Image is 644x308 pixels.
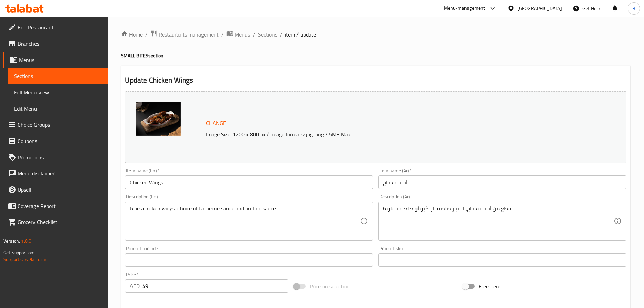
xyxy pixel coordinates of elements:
[18,186,102,194] span: Upsell
[3,35,108,52] a: Branches
[3,19,108,35] a: Edit Restaurant
[130,205,360,237] textarea: 6 pcs chicken wings, choice of barbecue sauce and buffalo sauce.
[125,75,626,86] h2: Update Chicken Wings
[121,52,630,59] h4: SMALL BITES section
[136,102,181,136] img: mmw_638799854528796402
[8,84,108,100] a: Full Menu View
[3,214,108,230] a: Grocery Checklist
[206,118,226,128] span: Change
[18,137,102,145] span: Coupons
[203,130,564,138] p: Image Size: 1200 x 800 px / Image formats: jpg, png / 5MB Max.
[378,175,626,189] input: Enter name Ar
[19,56,102,64] span: Menus
[125,175,373,189] input: Enter name En
[310,282,350,290] span: Price on selection
[18,218,102,226] span: Grocery Checklist
[14,72,102,80] span: Sections
[3,149,108,165] a: Promotions
[18,153,102,161] span: Promotions
[226,30,250,39] a: Menus
[3,52,108,68] a: Menus
[18,169,102,177] span: Menu disclaimer
[479,282,500,290] span: Free item
[18,40,102,48] span: Branches
[3,198,108,214] a: Coverage Report
[130,282,140,290] p: AED
[280,30,282,39] li: /
[3,237,20,245] span: Version:
[3,165,108,182] a: Menu disclaimer
[3,182,108,198] a: Upsell
[18,121,102,129] span: Choice Groups
[221,30,224,39] li: /
[8,100,108,117] a: Edit Menu
[18,202,102,210] span: Coverage Report
[159,30,219,39] span: Restaurants management
[121,30,143,39] a: Home
[203,116,229,130] button: Change
[142,279,289,293] input: Please enter price
[517,5,562,12] div: [GEOGRAPHIC_DATA]
[8,68,108,84] a: Sections
[3,133,108,149] a: Coupons
[121,30,630,39] nav: breadcrumb
[150,30,219,39] a: Restaurants management
[444,4,485,13] div: Menu-management
[3,248,34,257] span: Get support on:
[21,237,31,245] span: 1.0.0
[14,88,102,96] span: Full Menu View
[632,5,635,12] span: B
[258,30,277,39] a: Sections
[18,23,102,31] span: Edit Restaurant
[3,255,46,264] a: Support.OpsPlatform
[383,205,614,237] textarea: 6 قطع من أجنحة دجاج، اختيار صلصة باربكيو أو صلصة بافلو.
[3,117,108,133] a: Choice Groups
[378,253,626,267] input: Please enter product sku
[253,30,255,39] li: /
[285,30,316,39] span: item / update
[125,253,373,267] input: Please enter product barcode
[145,30,148,39] li: /
[14,104,102,113] span: Edit Menu
[235,30,250,39] span: Menus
